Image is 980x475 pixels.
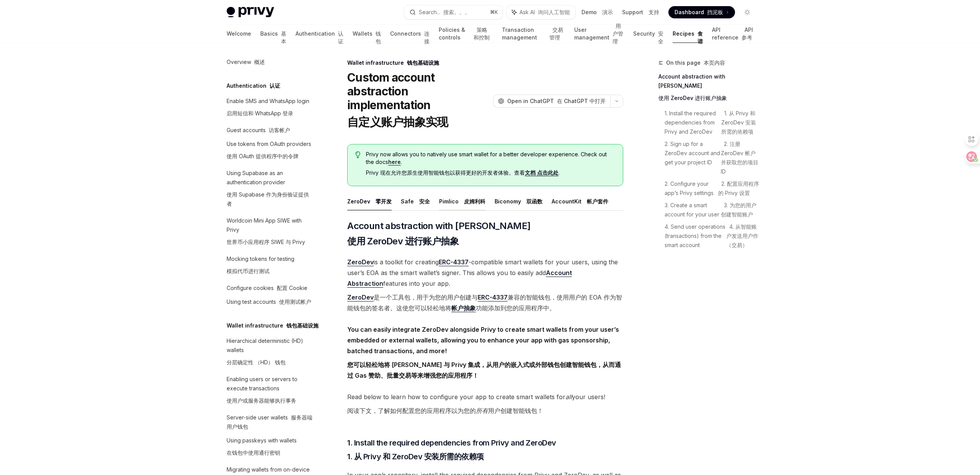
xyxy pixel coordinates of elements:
[665,138,759,178] a: 2. Sign up for a ZeroDev account and get your project ID 2. 注册 ZeroDev 帐户并获取您的项目 ID
[718,180,759,196] font: 2. 配置应用程序的 Privy 设置
[347,452,484,461] font: 1. 从 Privy 和 ZeroDev 安装所需的依赖项
[401,192,430,210] button: Safe 安全
[666,58,725,67] span: On this page
[227,375,314,408] div: Enabling users or servers to execute transactions
[493,95,610,108] button: Open in ChatGPT 在 ChatGPT 中打开
[633,25,663,43] a: Security 安全
[697,30,703,44] font: 食谱
[227,57,265,67] div: Overview
[281,30,286,44] font: 基本
[347,326,623,379] strong: You can easily integrate ZeroDev alongside Privy to create smart wallets from your user’s embedde...
[353,25,381,43] a: Wallets 钱包
[279,298,311,305] font: 使用测试帐户
[269,82,280,89] font: 认证
[220,411,318,434] a: Server-side user wallets 服务器端用户钱包
[519,8,570,16] span: Ask AI
[220,166,318,214] a: Using Supabase as an authentication provider使用 Supabase 作为身份验证提供者
[227,25,251,43] a: Welcome
[419,8,470,17] div: Search...
[622,8,659,16] a: Support 支持
[439,25,493,43] a: Policies & controls 策略和控制
[675,8,723,16] span: Dashboard
[220,372,318,411] a: Enabling users or servers to execute transactions使用户或服务器能够执行事务
[742,26,753,41] font: API 参考
[721,110,757,135] font: 1. 从 Privy 和 ZeroDev 安装所需的依赖项
[220,137,318,166] a: Use tokens from OAuth providers使用 OAuth 提供程序中的令牌
[347,59,623,67] div: Wallet infrastructure
[407,59,439,66] font: 钱包基础设施
[296,25,343,43] a: Authentication 认证
[220,94,318,123] a: Enable SMS and WhatsApp login启用短信和 WhatsApp 登录
[277,285,307,291] font: 配置 Cookie
[227,321,318,330] h5: Wallet infrastructure
[665,199,759,221] a: 3. Create a smart account for your user 3. 为您的用户创建智能账户
[526,198,542,205] font: 双函数
[347,437,556,465] span: 1. Install the required dependencies from Privy and ZeroDev
[347,258,374,266] a: ZeroDev
[581,8,613,16] a: Demo 演示
[227,297,311,306] div: Using test accounts
[665,107,759,138] a: 1. Install the required dependencies from Privy and ZeroDev 1. 从 Privy 和 ZeroDev 安装所需的依赖项
[658,30,663,44] font: 安全
[347,115,448,129] font: 自定义账户抽象实现
[602,9,613,15] font: 演示
[227,283,307,293] div: Configure cookies
[220,295,318,309] a: Using test accounts 使用测试帐户
[355,151,361,158] svg: Tip
[347,293,622,312] font: 是一个工具包，用于为您的用户创建与 兼容的智能钱包，使用用户的 EOA 作为智能钱包的签名者。这使您可以轻松地将 功能添加到您的应用程序中。
[220,434,318,463] a: Using passkeys with wallets在钱包中使用通行密钥
[220,55,318,69] a: Overview 概述
[565,393,572,401] em: all
[269,127,290,133] font: 访客帐户
[347,257,623,316] span: is a toolkit for creating -compatible smart wallets for your users, using the user’s EOA as the s...
[665,178,759,199] a: 2. Configure your app’s Privy settings 2. 配置应用程序的 Privy 设置
[721,141,760,175] font: 2. 注册 ZeroDev 帐户并获取您的项目 ID
[587,198,608,205] font: 帐户套件
[227,169,314,211] div: Using Supabase as an authentication provider
[366,169,560,176] font: Privy 现在允许您原生使用智能钱包以获得更好的开发者体验。查看 .
[478,293,508,301] a: ERC-4337
[227,191,309,207] font: 使用 Supabase 作为身份验证提供者
[227,81,280,90] h5: Authentication
[227,359,286,365] font: 分层确定性 （HD） 钱包
[227,97,309,121] div: Enable SMS and WhatsApp login
[347,192,392,210] button: ZeroDev 零开发
[227,336,314,370] div: Hierarchical deterministic (HD) wallets
[227,153,299,159] font: 使用 OAuth 提供程序中的令牌
[507,97,606,105] span: Open in ChatGPT
[220,252,318,281] a: Mocking tokens for testing模拟代币进行测试
[419,198,430,205] font: 安全
[227,449,280,456] font: 在钱包中使用通行密钥
[538,9,570,15] font: 询问人工智能
[227,110,293,116] font: 启用短信和 WhatsApp 登录
[474,26,490,41] font: 策略和控制
[254,59,265,65] font: 概述
[347,220,530,251] span: Account abstraction with [PERSON_NAME]
[347,236,459,247] font: 使用 ZeroDev 进行账户抽象
[490,9,498,15] span: ⌘ K
[227,268,269,274] font: 模拟代币进行测试
[712,25,753,43] a: API reference API 参考
[227,216,314,250] div: Worldcoin Mini App SIWE with Privy
[347,391,623,419] span: Read below to learn how to configure your app to create smart wallets for your users!
[658,70,759,107] a: Account abstraction with [PERSON_NAME]使用 ZeroDev 进行账户抽象
[227,7,274,18] img: light logo
[707,9,723,15] font: 挡泥板
[443,9,470,15] font: 搜索。。。
[665,221,759,251] a: 4. Send user operations (transactions) from the smart account 4. 从智能账户发送用户作（交易）
[366,151,615,180] span: Privy now allows you to natively use smart wallet for a better developer experience. Check out th...
[476,407,488,414] em: 所有
[227,413,314,431] div: Server-side user wallets
[227,436,297,460] div: Using passkeys with wallets
[347,361,621,379] font: 您可以轻松地将 [PERSON_NAME] 与 Privy 集成，从用户的嵌入式或外部钱包创建智能钱包，从而通过 Gas 赞助、批量交易等来增强您的应用程序！
[451,304,476,312] a: 帐户抽象
[220,123,318,137] a: Guest accounts 访客帐户
[376,198,392,205] font: 零开发
[673,25,703,43] a: Recipes 食谱
[227,254,294,279] div: Mocking tokens for testing
[227,397,296,404] font: 使用户或服务器能够执行事务
[390,25,430,43] a: Connectors 连接
[668,6,735,18] a: Dashboard 挡泥板
[574,25,624,43] a: User management 用户管理
[388,159,401,165] a: here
